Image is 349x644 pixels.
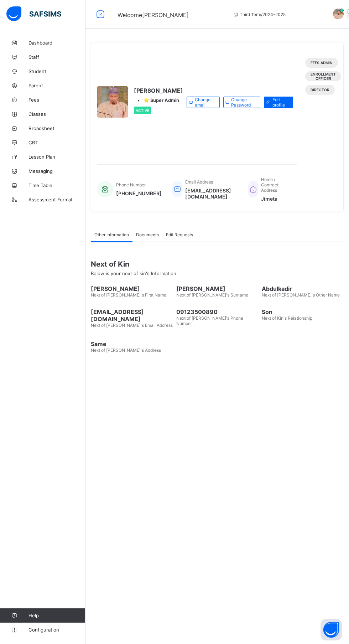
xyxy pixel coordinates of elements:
span: Help [28,613,85,618]
button: Open asap [321,619,342,640]
span: Fees Admin [311,61,333,65]
span: Student [28,68,85,74]
span: Welcome [PERSON_NAME] [118,11,189,19]
span: Active [136,108,149,113]
span: Edit Requests [166,232,193,237]
span: [PERSON_NAME] [91,285,173,292]
span: [EMAIL_ADDRESS][DOMAIN_NAME] [91,308,173,323]
span: Staff [28,54,85,60]
span: Next of Kin's Relationship [262,315,312,321]
span: Jimeta [261,196,290,202]
span: Broadsheet [28,125,85,131]
span: DIRECTOR [311,88,329,92]
span: Abdulkadir [262,285,344,292]
span: [EMAIL_ADDRESS][DOMAIN_NAME] [185,187,238,200]
span: Next of [PERSON_NAME]'s Surname [176,292,248,298]
span: Same [91,340,173,347]
span: 09123500890 [176,308,258,315]
img: safsims [6,6,61,21]
span: [PHONE_NUMBER] [116,190,162,196]
span: Next of [PERSON_NAME]'s Other Name [262,292,340,298]
span: Phone Number [116,182,146,187]
span: ⭐ Super Admin [144,98,179,103]
span: Edit profile [272,97,288,108]
span: Next of [PERSON_NAME]'s Email Address [91,323,173,328]
span: Dashboard [28,40,85,46]
span: Next of [PERSON_NAME]'s Phone Number [176,315,243,326]
span: Lesson Plan [28,154,85,160]
span: Son [262,308,344,315]
span: [PERSON_NAME] [176,285,258,292]
span: Next of [PERSON_NAME]'s Address [91,347,161,353]
span: Enrollment Officer [311,72,336,81]
span: Next of [PERSON_NAME]'s First Name [91,292,166,298]
span: Fees [28,97,85,103]
span: Other Information [94,232,129,237]
span: Messaging [28,168,85,174]
span: Change Password [231,97,255,108]
span: [PERSON_NAME] [134,87,183,94]
span: session/term information [233,12,286,17]
span: Next of Kin [91,260,344,268]
span: Home / Contract Address [261,177,278,193]
span: CBT [28,140,85,145]
span: Below is your next of kin's Information [91,271,176,276]
span: Configuration [28,627,85,633]
span: Parent [28,83,85,88]
span: Documents [136,232,159,237]
span: Assessment Format [28,197,85,202]
div: • [134,98,183,103]
span: Time Table [28,182,85,188]
span: Email Address [185,179,213,185]
span: Change email [195,97,214,108]
span: Classes [28,111,85,117]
